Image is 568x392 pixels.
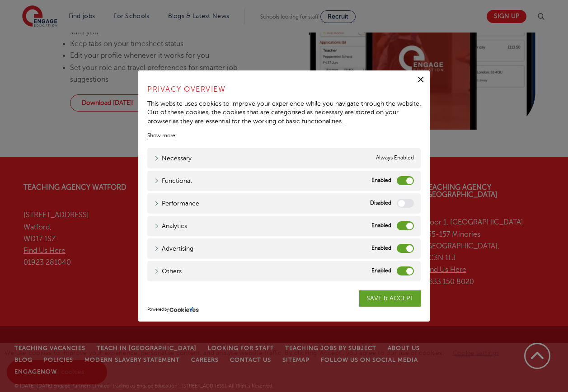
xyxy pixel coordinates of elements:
[154,176,192,186] a: Functional
[154,199,199,208] a: Performance
[169,307,199,313] img: CookieYes Logo
[154,266,182,276] a: Others
[376,154,414,163] span: Always Enabled
[154,221,187,231] a: Analytics
[5,350,508,375] span: We use cookies to improve your experience, personalise content, and analyse website traffic. By c...
[147,99,421,126] div: This website uses cookies to improve your experience while you navigate through the website. Out ...
[154,154,192,163] a: Necessary
[147,307,421,313] div: Powered by
[147,131,175,140] a: Show more
[359,290,421,307] a: SAVE & ACCEPT
[7,360,107,384] a: Accept all cookies
[453,350,499,356] a: Cookie settings
[154,244,193,253] a: Advertising
[147,84,421,95] h4: Privacy Overview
